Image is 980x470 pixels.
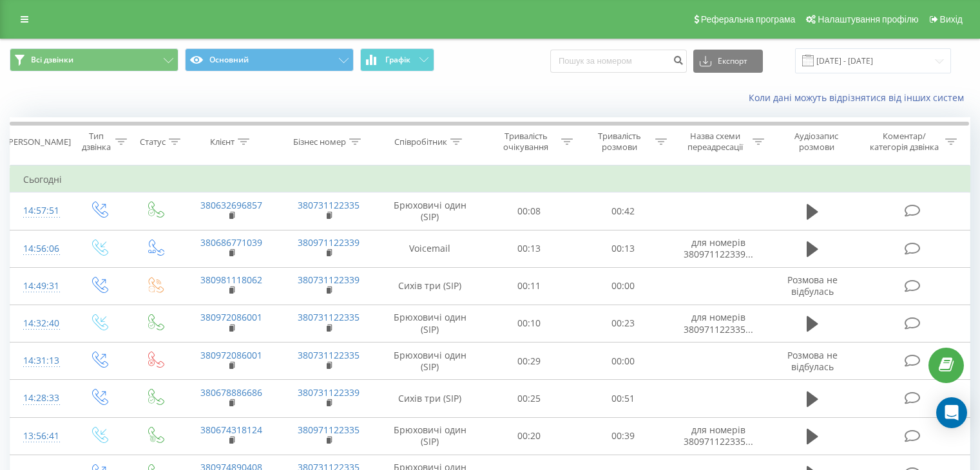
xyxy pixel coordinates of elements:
[779,131,854,153] div: Аудіозапис розмови
[293,136,346,147] div: Бізнес номер
[483,305,576,342] td: 00:10
[378,417,483,455] td: Брюховичі один (SIP)
[378,193,483,230] td: Брюховичі один (SIP)
[10,167,970,193] td: Сьогодні
[200,386,262,399] a: 380678886686
[576,305,669,342] td: 00:23
[298,424,360,436] a: 380971122335
[23,424,57,449] div: 13:56:41
[684,424,753,447] span: для номерів 380971122335...
[385,55,410,64] span: Графік
[23,198,57,223] div: 14:57:51
[378,380,483,417] td: Сихів три (SIP)
[588,131,652,153] div: Тривалість розмови
[576,267,669,305] td: 00:00
[818,14,918,24] span: Налаштування профілю
[140,136,166,147] div: Статус
[576,230,669,267] td: 00:13
[787,349,838,373] span: Розмова не відбулась
[940,14,963,24] span: Вихід
[200,199,262,211] a: 380632696857
[749,91,970,104] a: Коли дані можуть відрізнятися вiд інших систем
[200,236,262,249] a: 380686771039
[378,305,483,342] td: Брюховичі один (SIP)
[576,193,669,230] td: 00:42
[483,417,576,455] td: 00:20
[23,311,57,336] div: 14:32:40
[787,274,838,297] span: Розмова не відбулась
[10,48,178,71] button: Всі дзвінки
[394,136,447,147] div: Співробітник
[31,55,73,65] span: Всі дзвінки
[684,236,753,260] span: для номерів 380971122339...
[576,417,669,455] td: 00:39
[936,397,967,428] div: Open Intercom Messenger
[298,274,360,286] a: 380731122339
[210,136,235,147] div: Клієнт
[200,424,262,436] a: 380674318124
[298,311,360,323] a: 380731122335
[483,230,576,267] td: 00:13
[298,386,360,399] a: 380731122339
[200,311,262,323] a: 380972086001
[81,131,111,153] div: Тип дзвінка
[483,343,576,380] td: 00:29
[483,267,576,305] td: 00:11
[378,343,483,380] td: Брюховичі один (SIP)
[23,274,57,299] div: 14:49:31
[483,193,576,230] td: 00:08
[682,131,749,153] div: Назва схеми переадресації
[23,236,57,261] div: 14:56:06
[867,131,942,153] div: Коментар/категорія дзвінка
[550,50,687,73] input: Пошук за номером
[576,380,669,417] td: 00:51
[693,50,763,73] button: Експорт
[185,48,354,71] button: Основний
[576,343,669,380] td: 00:00
[200,349,262,361] a: 380972086001
[23,348,57,373] div: 14:31:13
[494,131,559,153] div: Тривалість очікування
[378,267,483,305] td: Сихів три (SIP)
[360,48,434,71] button: Графік
[378,230,483,267] td: Voicemail
[684,311,753,335] span: для номерів 380971122335...
[6,136,71,147] div: [PERSON_NAME]
[23,386,57,411] div: 14:28:33
[298,236,360,249] a: 380971122339
[200,274,262,286] a: 380981118062
[701,14,796,24] span: Реферальна програма
[298,349,360,361] a: 380731122335
[298,199,360,211] a: 380731122335
[483,380,576,417] td: 00:25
